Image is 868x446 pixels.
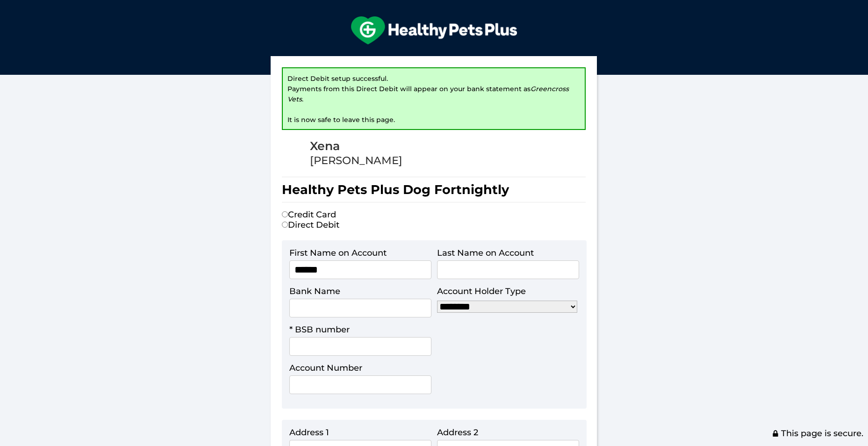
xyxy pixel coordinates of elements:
i: Greencross Vets [287,85,569,103]
label: Account Number [289,363,362,373]
span: Direct Debit setup successful. Payments from this Direct Debit will appear on your bank statement... [287,74,569,124]
label: Account Holder Type [437,286,526,296]
input: Credit Card [282,211,288,217]
label: Address 2 [437,427,478,438]
label: Direct Debit [282,220,339,230]
h1: Healthy Pets Plus Dog Fortnightly [282,177,586,202]
label: Bank Name [289,286,340,296]
label: Address 1 [289,427,329,438]
label: Last Name on Account [437,248,534,258]
label: First Name on Account [289,248,387,258]
label: * BSB number [289,324,350,335]
div: [PERSON_NAME] [310,154,402,167]
span: This page is secure. [772,428,863,439]
input: Direct Debit [282,222,288,228]
label: Credit Card [282,209,336,220]
div: Xena [310,138,402,154]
